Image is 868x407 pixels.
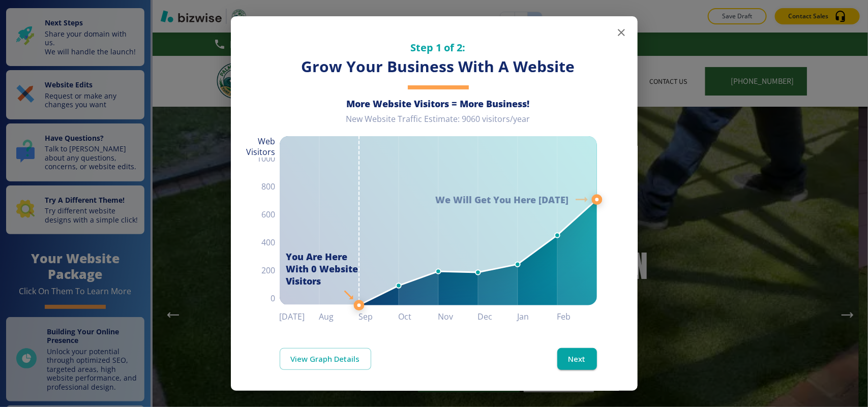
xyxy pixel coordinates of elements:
h6: Feb [557,309,597,324]
h6: Oct [399,309,438,324]
h3: Grow Your Business With A Website [280,56,597,77]
h6: [DATE] [280,309,319,324]
h6: More Website Visitors = More Business! [280,98,597,110]
h5: Step 1 of 2: [280,41,597,54]
h6: Sep [359,309,399,324]
a: View Graph Details [280,348,371,369]
button: Next [557,348,597,369]
div: New Website Traffic Estimate: 9060 visitors/year [280,114,597,133]
h6: Aug [319,309,359,324]
h6: Jan [518,309,557,324]
h6: Nov [438,309,478,324]
h6: Dec [478,309,518,324]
